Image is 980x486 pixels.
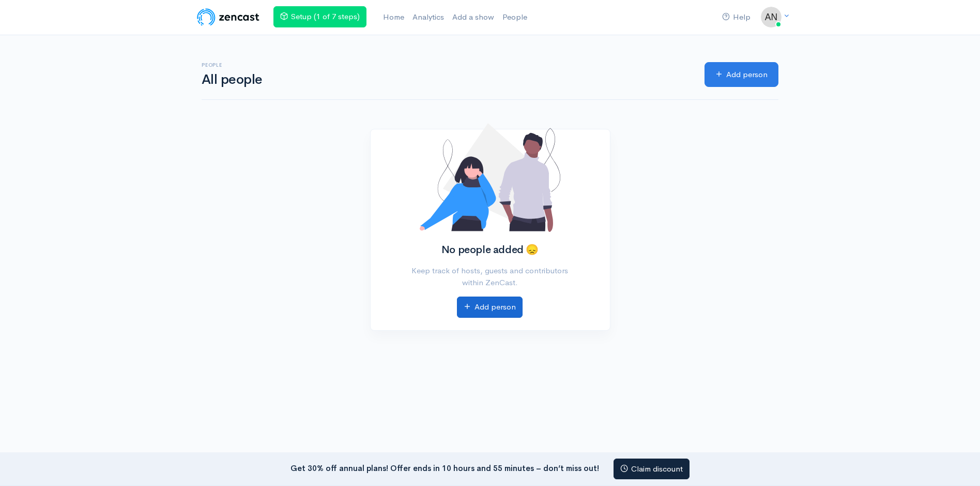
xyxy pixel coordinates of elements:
h2: No people added 😞 [402,244,578,256]
a: Add a show [448,6,498,28]
img: No people added [420,123,560,232]
a: Help [718,6,755,28]
img: ... [761,7,782,27]
h6: People [202,62,692,68]
a: Claim discount [614,459,690,480]
p: Keep track of hosts, guests and contributors within ZenCast. [402,265,578,288]
a: Analytics [408,6,448,28]
a: Setup (1 of 7 steps) [273,6,366,27]
img: ZenCast Logo [195,7,261,27]
a: Home [379,6,408,28]
strong: Get 30% off annual plans! Offer ends in 10 hours and 55 minutes – don’t miss out! [290,463,599,473]
a: Add person [457,297,523,318]
a: Add person [705,62,778,87]
a: People [498,6,531,28]
h1: All people [202,72,692,87]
